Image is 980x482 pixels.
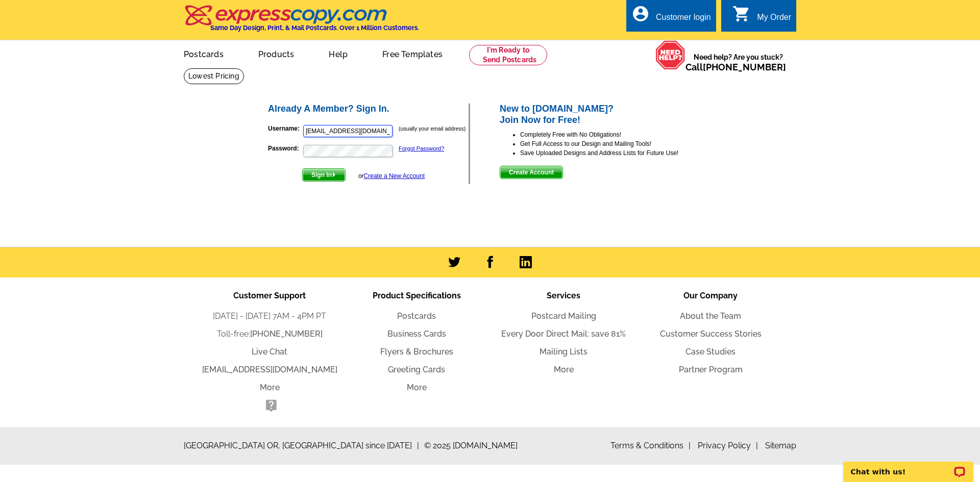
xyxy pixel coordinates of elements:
[656,13,711,27] div: Customer login
[407,383,427,392] a: More
[683,291,738,300] span: Our Company
[520,130,714,139] li: Completely Free with No Obligations!
[703,62,786,72] a: [PHONE_NUMBER]
[732,5,751,23] i: shopping_cart
[268,124,302,133] label: Username:
[685,347,736,357] a: Case Studies
[837,450,980,482] iframe: LiveChat chat widget
[399,125,465,132] small: (usually your email address)
[210,24,419,32] h4: Same Day Design, Print, & Mail Postcards. Over 1 Million Customers.
[250,329,323,339] a: [PHONE_NUMBER]
[424,440,518,452] span: © 2025 [DOMAIN_NAME]
[520,139,714,148] li: Get Full Access to our Design and Mailing Tools!
[202,365,337,374] a: [EMAIL_ADDRESS][DOMAIN_NAME]
[302,168,346,182] button: Sign In
[380,347,453,357] a: Flyers & Brochures
[757,13,791,27] div: My Order
[679,365,743,374] a: Partner Program
[520,148,714,158] li: Save Uploaded Designs and Address Lists for Future Use!
[366,41,459,65] a: Free Templates
[685,52,791,72] span: Need help? Are you stuck?
[196,328,343,340] li: Toll-free:
[732,11,791,24] a: shopping_cart My Order
[167,41,240,65] a: Postcards
[500,166,563,179] button: Create Account
[242,41,311,65] a: Products
[501,329,626,339] a: Every Door Direct Mail: save 81%
[387,329,446,339] a: Business Cards
[500,166,562,179] span: Create Account
[685,62,786,72] span: Call
[388,365,445,374] a: Greeting Cards
[698,441,758,450] a: Privacy Policy
[252,347,287,357] a: Live Chat
[303,169,345,181] span: Sign In
[260,383,280,392] a: More
[196,310,343,322] li: [DATE] - [DATE] 7AM - 4PM PT
[268,104,469,115] h2: Already A Member? Sign In.
[332,172,336,177] img: button-next-arrow-white.png
[268,144,302,153] label: Password:
[531,311,596,321] a: Postcard Mailing
[631,5,650,23] i: account_circle
[631,11,711,24] a: account_circle Customer login
[358,171,425,181] div: or
[655,40,685,70] img: help
[399,145,444,151] a: Forgot Password?
[547,291,580,300] span: Services
[500,104,714,125] h2: New to [DOMAIN_NAME]? Join Now for Free!
[765,441,796,450] a: Sitemap
[554,365,574,374] a: More
[184,12,419,32] a: Same Day Design, Print, & Mail Postcards. Over 1 Million Customers.
[233,291,306,300] span: Customer Support
[364,172,425,180] a: Create a New Account
[312,41,364,65] a: Help
[184,440,419,452] span: [GEOGRAPHIC_DATA] OR, [GEOGRAPHIC_DATA] since [DATE]
[373,291,461,300] span: Product Specifications
[397,311,436,321] a: Postcards
[660,329,762,339] a: Customer Success Stories
[610,441,691,450] a: Terms & Conditions
[540,347,587,357] a: Mailing Lists
[680,311,741,321] a: About the Team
